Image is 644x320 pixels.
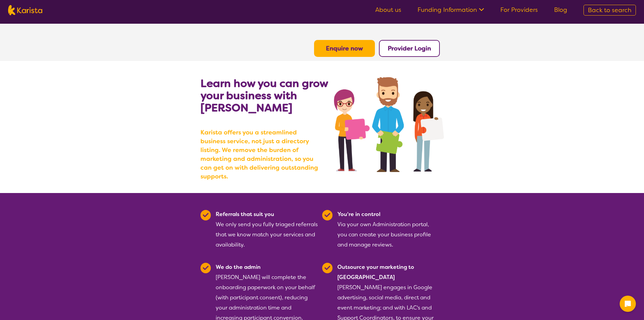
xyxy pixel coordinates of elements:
[388,44,431,52] a: Provider Login
[322,210,333,220] img: Tick
[314,40,375,57] button: Enquire now
[337,209,440,250] div: Via your own Administration portal, you can create your business profile and manage reviews.
[379,40,440,57] button: Provider Login
[200,263,211,273] img: Tick
[8,5,42,15] img: Karista logo
[583,5,636,16] a: Back to search
[322,263,333,273] img: Tick
[216,209,318,250] div: We only send you fully triaged referrals that we know match your services and availability.
[216,211,274,218] b: Referrals that suit you
[375,6,401,14] a: About us
[216,263,261,271] b: We do the admin
[337,211,380,218] b: You're in control
[200,128,322,181] b: Karista offers you a streamlined business service, not just a directory listing. We remove the bu...
[554,6,567,14] a: Blog
[500,6,538,14] a: For Providers
[334,77,444,172] img: grow your business with Karista
[418,6,484,14] a: Funding Information
[588,6,631,14] span: Back to search
[326,44,363,52] a: Enquire now
[200,210,211,220] img: Tick
[337,263,414,281] b: Outsource your marketing to [GEOGRAPHIC_DATA]
[200,76,328,115] b: Learn how you can grow your business with [PERSON_NAME]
